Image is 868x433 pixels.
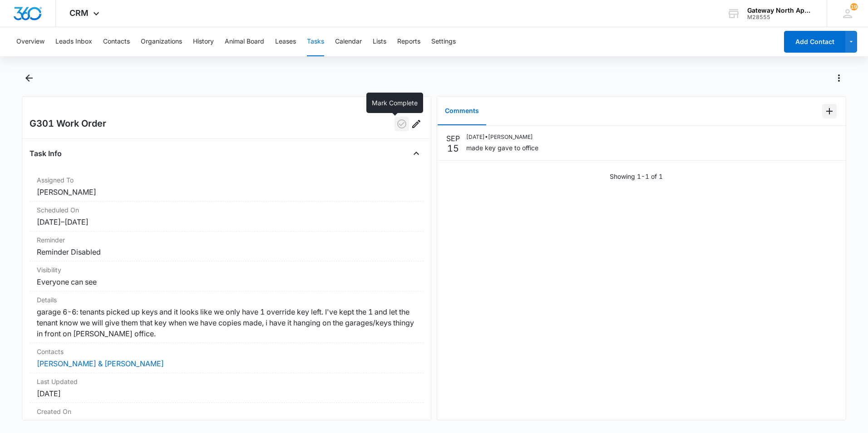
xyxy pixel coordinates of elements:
[69,8,89,18] span: CRM
[373,27,386,56] button: Lists
[37,407,416,416] dt: Created On
[335,27,362,56] button: Calendar
[466,133,538,141] p: [DATE] • [PERSON_NAME]
[307,27,324,56] button: Tasks
[30,117,106,131] h2: G301 Work Order
[193,27,214,56] button: History
[37,295,416,305] dt: Details
[30,373,424,403] div: Last Updated[DATE]
[37,187,416,197] dd: [PERSON_NAME]
[397,27,420,56] button: Reports
[366,93,423,113] div: Mark Complete
[784,31,845,53] button: Add Contact
[438,97,486,125] button: Comments
[37,276,416,287] dd: Everyone can see
[16,27,44,56] button: Overview
[832,71,846,85] button: Actions
[37,175,416,185] dt: Assigned To
[850,3,858,10] div: notifications count
[30,148,62,159] h4: Task Info
[37,235,416,245] dt: Reminder
[30,261,424,291] div: VisibilityEveryone can see
[37,265,416,275] dt: Visibility
[446,133,460,144] p: SEP
[225,27,264,56] button: Animal Board
[141,27,182,56] button: Organizations
[37,205,416,215] dt: Scheduled On
[610,172,663,181] p: Showing 1-1 of 1
[747,14,814,20] div: account id
[37,359,164,368] a: [PERSON_NAME] & [PERSON_NAME]
[30,172,424,202] div: Assigned To[PERSON_NAME]
[103,27,130,56] button: Contacts
[37,306,416,339] dd: garage 6-6: tenants picked up keys and it looks like we only have 1 override key left. I've kept ...
[37,377,416,386] dt: Last Updated
[37,388,416,399] dd: [DATE]
[55,27,92,56] button: Leads Inbox
[37,418,416,429] dd: [DATE]
[30,403,424,433] div: Created On[DATE]
[30,291,424,343] div: Detailsgarage 6-6: tenants picked up keys and it looks like we only have 1 override key left. I'v...
[466,143,538,153] p: made key gave to office
[37,246,416,257] dd: Reminder Disabled
[30,231,424,261] div: ReminderReminder Disabled
[30,343,424,373] div: Contacts[PERSON_NAME] & [PERSON_NAME]
[22,71,36,85] button: Back
[409,117,424,131] button: Edit
[37,216,416,227] dd: [DATE] – [DATE]
[409,146,424,161] button: Close
[447,144,459,153] p: 15
[850,3,858,10] span: 19
[30,202,424,231] div: Scheduled On[DATE]–[DATE]
[747,7,814,14] div: account name
[822,104,837,118] button: Add Comment
[37,347,416,356] dt: Contacts
[431,27,456,56] button: Settings
[275,27,296,56] button: Leases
